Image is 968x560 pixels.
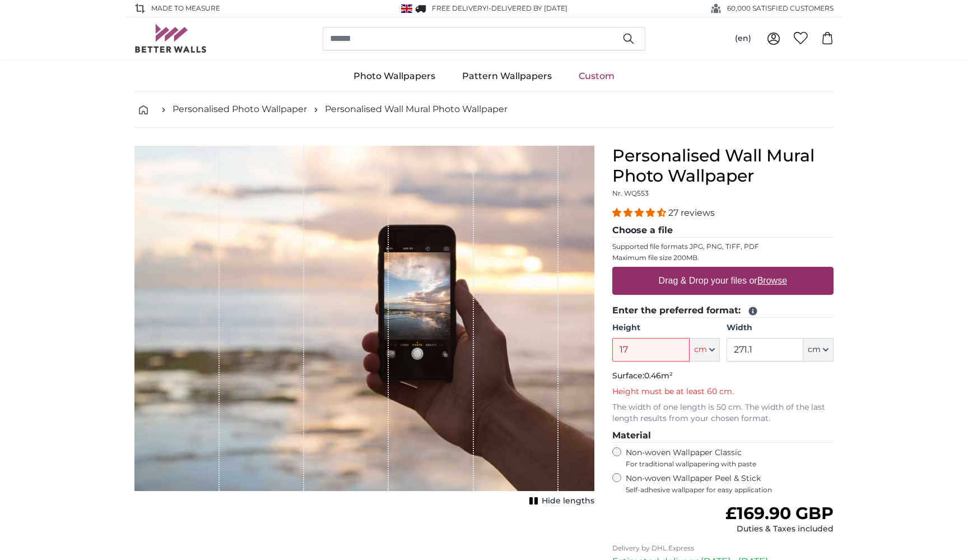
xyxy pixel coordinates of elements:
[757,276,787,285] u: Browse
[612,207,668,218] span: 4.41 stars
[726,29,760,49] button: (en)
[526,493,594,509] button: Hide lengths
[565,62,628,91] a: Custom
[727,3,834,13] span: 60,000 SATISFIED CUSTOMERS
[612,253,834,262] p: Maximum file size 200MB.
[173,103,307,116] a: Personalised Photo Wallpaper
[325,103,508,116] a: Personalised Wall Mural Photo Wallpaper
[612,371,834,382] p: Surface:
[626,473,834,494] label: Non-woven Wallpaper Peel & Stick
[668,207,715,218] span: 27 reviews
[449,62,565,91] a: Pattern Wallpapers
[612,242,834,251] p: Supported file formats JPG, PNG, TIFF, PDF
[725,503,834,524] span: £169.90 GBP
[151,3,220,13] span: Made to Measure
[340,62,449,91] a: Photo Wallpapers
[694,344,707,355] span: cm
[612,429,834,443] legend: Material
[134,24,207,53] img: Betterwalls
[612,189,649,197] span: Nr. WQ553
[612,544,834,553] p: Delivery by DHL Express
[491,4,567,12] span: Delivered by [DATE]
[488,4,567,12] span: -
[612,224,834,238] legend: Choose a file
[626,485,834,494] span: Self-adhesive wallpaper for easy application
[612,304,834,318] legend: Enter the preferred format:
[727,322,834,334] label: Width
[542,496,594,507] span: Hide lengths
[612,402,834,424] p: The width of one length is 50 cm. The width of the last length results from your chosen format.
[808,344,821,355] span: cm
[401,4,412,13] img: United Kingdom
[134,91,834,128] nav: breadcrumbs
[644,371,673,381] span: 0.46m²
[626,447,834,469] label: Non-woven Wallpaper Classic
[432,4,488,12] span: FREE delivery!
[690,338,720,362] button: cm
[654,270,792,292] label: Drag & Drop your files or
[612,146,834,186] h1: Personalised Wall Mural Photo Wallpaper
[612,386,834,397] p: Height must be at least 60 cm.
[725,524,834,535] div: Duties & Taxes included
[612,322,719,334] label: Height
[134,146,594,509] div: 1 of 1
[626,460,834,469] span: For traditional wallpapering with paste
[803,338,834,362] button: cm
